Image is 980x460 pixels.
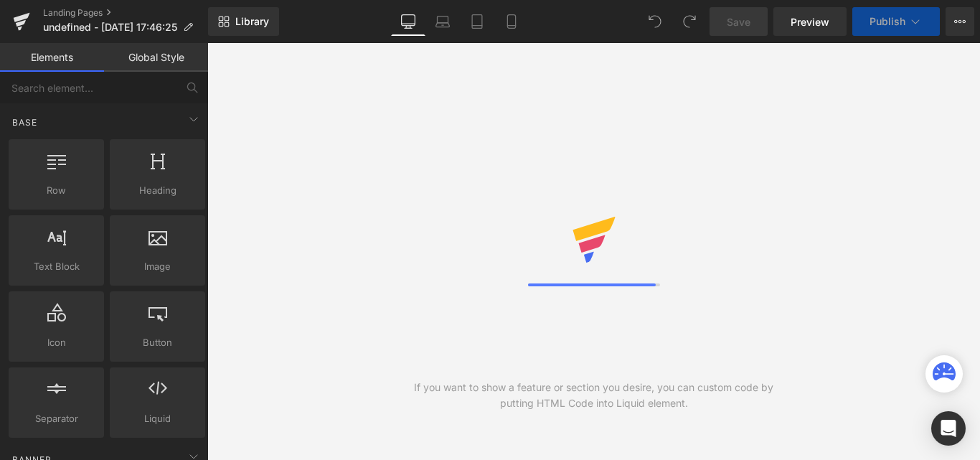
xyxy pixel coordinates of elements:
[114,183,201,198] span: Heading
[114,411,201,426] span: Liquid
[494,7,529,36] a: Mobile
[773,7,847,36] a: Preview
[43,22,177,33] span: undefined - [DATE] 17:46:25
[43,7,208,19] a: Landing Pages
[13,183,100,198] span: Row
[425,7,460,36] a: Laptop
[400,380,787,411] div: If you want to show a feature or section you desire, you can custom code by putting HTML Code int...
[460,7,494,36] a: Tablet
[791,14,829,29] span: Preview
[931,411,966,446] div: Open Intercom Messenger
[870,16,905,27] span: Publish
[235,15,269,28] span: Library
[675,7,704,36] button: Redo
[946,7,974,36] button: More
[13,411,100,426] span: Separator
[11,116,39,129] span: Base
[727,14,750,29] span: Save
[391,7,425,36] a: Desktop
[208,7,279,36] a: New Library
[641,7,669,36] button: Undo
[104,43,208,72] a: Global Style
[114,259,201,274] span: Image
[13,335,100,350] span: Icon
[114,335,201,350] span: Button
[13,259,100,274] span: Text Block
[852,7,940,36] button: Publish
